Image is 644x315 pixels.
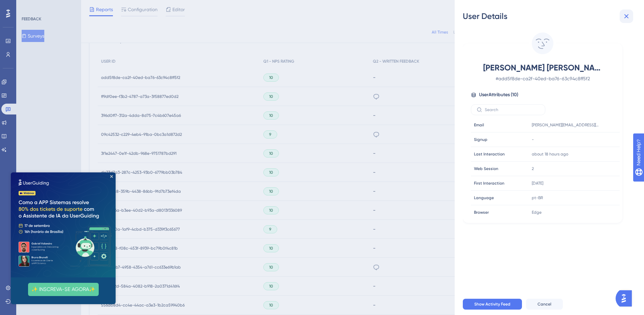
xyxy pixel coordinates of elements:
[474,301,510,307] span: Show Activity Feed
[538,301,551,307] span: Cancel
[474,122,484,128] span: Email
[532,137,534,142] span: -
[474,210,489,215] span: Browser
[532,152,568,156] time: about 18 hours ago
[532,166,534,171] span: 2
[474,151,505,157] span: Last Interaction
[532,122,599,128] span: [PERSON_NAME][EMAIL_ADDRESS][PERSON_NAME][DOMAIN_NAME]
[474,166,498,171] span: Web Session
[474,181,504,186] span: First Interaction
[17,110,88,124] button: ✨ INSCREVA-SE AGORA✨
[532,195,543,201] span: pt-BR
[532,210,542,215] span: Edge
[16,2,42,10] span: Need Help?
[474,195,494,201] span: Language
[474,137,487,142] span: Signup
[532,181,543,186] time: [DATE]
[479,91,518,99] span: User Attributes ( 10 )
[483,62,602,73] span: [PERSON_NAME] [PERSON_NAME] [PERSON_NAME]
[463,11,636,22] div: User Details
[483,75,602,83] span: # add5f8de-ca2f-40ed-ba76-63c94c8ff5f2
[616,288,636,309] iframe: UserGuiding AI Assistant Launcher
[485,107,540,112] input: Search
[463,299,522,310] button: Show Activity Feed
[526,299,563,310] button: Cancel
[99,3,102,5] div: Close Preview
